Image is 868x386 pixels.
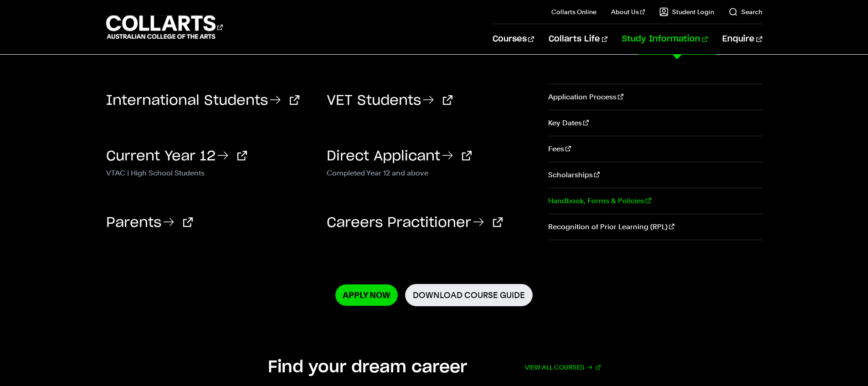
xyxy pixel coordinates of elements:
[548,84,762,110] a: Application Process
[622,24,708,54] a: Study Information
[106,167,313,178] p: VTAC | High School Students
[551,7,596,16] a: Collarts Online
[493,24,534,54] a: Courses
[549,24,607,54] a: Collarts Life
[335,284,398,306] a: Apply Now
[548,214,762,240] a: Recognition of Prior Learning (RPL)
[327,216,503,230] a: Careers Practitioner
[106,216,193,230] a: Parents
[106,94,299,108] a: International Students
[729,7,762,16] a: Search
[525,357,601,377] a: View all courses
[106,149,247,163] a: Current Year 12
[722,24,762,54] a: Enquire
[548,136,762,162] a: Fees
[405,284,533,306] a: Download Course Guide
[327,94,452,108] a: VET Students
[548,162,762,188] a: Scholarships
[548,188,762,214] a: Handbook, Forms & Policies
[327,167,534,178] p: Completed Year 12 and above
[611,7,645,16] a: About Us
[659,7,714,16] a: Student Login
[327,149,472,163] a: Direct Applicant
[548,110,762,136] a: Key Dates
[268,357,467,377] h2: Find your dream career
[106,14,223,40] div: Go to homepage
